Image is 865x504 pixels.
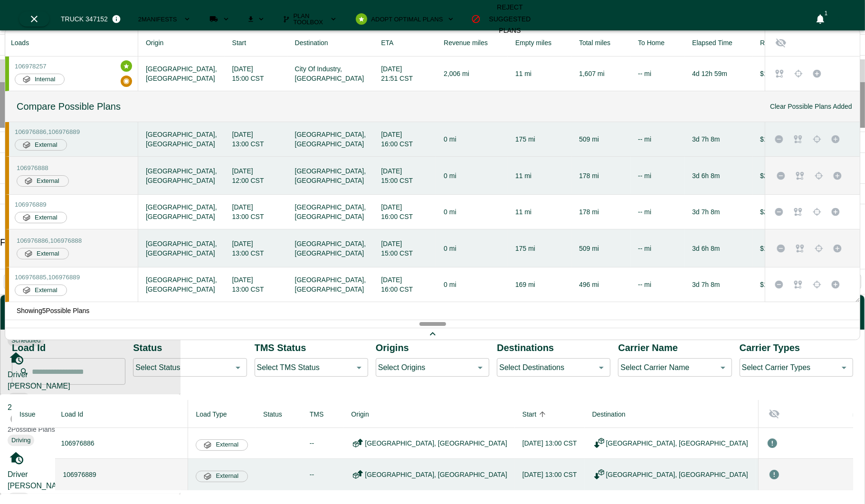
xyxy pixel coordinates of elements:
div: Select Carrier Name [618,358,732,377]
span: TMS [310,409,336,420]
td: -- mi [630,157,684,195]
span: External [31,177,65,186]
label: Carrier Types [740,341,853,355]
button: 1 [812,10,829,28]
td: -- mi [630,57,684,91]
td: [DATE] 13:00 CST [515,428,585,459]
button: No hometime scheduled [8,446,27,469]
div: [GEOGRAPHIC_DATA], [GEOGRAPHIC_DATA] [351,467,507,482]
div: Optimal assignment [121,60,132,72]
button: Set as the active plan [827,204,844,220]
button: Remove [773,240,789,257]
td: $1.32 [752,57,795,91]
button: Preferences [829,10,846,28]
button: Clear Possible Plans Added [770,101,852,113]
span: To Home [638,37,677,48]
span: 29247 [8,403,29,411]
button: Reject Suggested Plans [466,11,542,27]
td: [GEOGRAPHIC_DATA], [GEOGRAPHIC_DATA] [287,157,374,195]
td: [GEOGRAPHIC_DATA], [GEOGRAPHIC_DATA] [287,195,374,229]
button: Set as the active plan [829,240,846,257]
td: [GEOGRAPHIC_DATA], [GEOGRAPHIC_DATA] [138,267,225,302]
td: $2.13 [752,195,795,229]
button: Show details [789,131,807,148]
td: [GEOGRAPHIC_DATA], [GEOGRAPHIC_DATA] [138,229,225,267]
span: RPM [760,37,787,48]
button: 106976888 [17,164,48,171]
button: Loads [131,11,199,27]
div: Select Carrier Types [740,358,853,377]
td: 0 mi [436,195,508,229]
div: [PERSON_NAME] [8,380,173,392]
td: 1,607 mi [571,57,630,91]
svg: Live load [351,467,365,482]
span: External [29,213,63,222]
div: [GEOGRAPHIC_DATA], [GEOGRAPHIC_DATA] [592,436,748,450]
div: Select Origins [376,358,489,377]
td: 175 mi [508,122,571,157]
td: 496 mi [571,267,630,302]
button: Mark as Critical Load [766,466,782,483]
td: [GEOGRAPHIC_DATA], [GEOGRAPHIC_DATA] [287,267,374,302]
span: 106976889 [48,274,80,281]
button: Set as the active plan [827,131,844,147]
span: Origin [351,409,381,420]
button: Remove [771,276,787,293]
span: Loads [11,37,41,48]
div: Select Status [133,358,247,377]
button: Remove [773,168,789,184]
svg: Live unload [592,436,606,450]
td: [GEOGRAPHIC_DATA], [GEOGRAPHIC_DATA] [138,195,225,229]
td: $2.13 [752,157,795,195]
td: -- mi [630,229,684,267]
td: 509 mi [571,122,630,157]
div: Select TMS Status [255,358,368,377]
div: Possible Plan s [8,425,173,434]
span: 106976886 [61,439,94,447]
td: $1.97 [752,267,795,302]
td: -- mi [630,267,684,302]
td: [GEOGRAPHIC_DATA], [GEOGRAPHIC_DATA] [138,57,225,91]
div: [DATE] 15:00 CST [381,166,428,185]
button: Highlight [790,66,807,82]
button: Set as the active plan [809,66,825,82]
button: Adopt Optimal Plans [348,11,462,27]
button: Show details [791,240,808,257]
button: Highlight [809,204,825,220]
span: External [31,249,65,258]
span: Destination [295,37,341,48]
span: 106976885 , [15,274,48,281]
td: 3d 6h 8m [684,157,752,195]
button: Show details [791,167,808,184]
label: Status [133,341,247,355]
button: Set as the active plan [827,276,844,293]
button: Remove [771,204,787,220]
button: Show/Hide Column [766,406,782,422]
span: External [210,472,244,481]
span: Adopt Optimal Plans [371,16,443,22]
td: [DATE] 14:00 CST [756,428,826,459]
td: [DATE] 13:00 CST [515,459,585,490]
td: 3d 7h 8m [684,267,752,302]
div: [DATE] 16:00 CST [381,275,428,294]
td: 0 mi [436,157,508,195]
button: Highlight [809,131,825,147]
label: Driver [8,470,28,478]
label: Origins [376,341,489,355]
span: Destination [592,409,638,420]
button: Download [241,11,272,27]
span: 106976888 [50,237,82,244]
td: -- [302,459,344,490]
button: Show/Hide Column [773,35,789,51]
div: [DATE] 15:00 CST [232,64,280,83]
label: Load Id [12,341,125,355]
button: 106976889 [15,201,47,208]
span: Total miles [579,37,623,48]
label: Carrier Name [618,341,732,355]
span: 106976889 [63,471,96,478]
span: Status [263,409,295,420]
span: 106976889 [48,128,80,135]
td: 4d 12h 59m [684,57,752,91]
span: 2 manifest s [138,16,180,22]
span: Load Type [196,409,239,420]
